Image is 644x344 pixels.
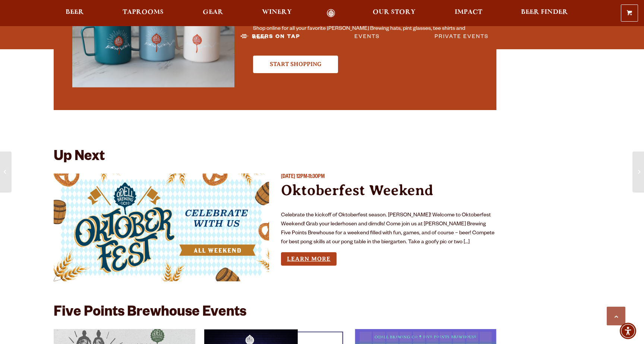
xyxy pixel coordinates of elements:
[620,323,636,339] div: Accessibility Menu
[262,9,292,15] span: Winery
[450,9,487,18] a: Impact
[253,56,338,73] a: Gear Store (opens in a new window)
[61,9,89,18] a: Beer
[66,9,84,15] span: Beer
[118,9,168,18] a: Taprooms
[54,305,246,322] h2: Five Points Brewhouse Events
[455,9,482,15] span: Impact
[521,9,568,15] span: Beer Finder
[253,25,478,43] p: Shop online for all your favorite [PERSON_NAME] Brewing hats, pint glasses, tee shirts and more.
[607,307,625,325] a: Scroll to top
[281,182,433,198] a: Oktoberfest Weekend
[281,211,496,247] p: Celebrate the kickoff of Oktoberfest season. [PERSON_NAME]! Welcome to Oktoberfest Weekend! Grab ...
[54,173,269,281] a: View event details
[516,9,573,18] a: Beer Finder
[317,9,345,18] a: Odell Home
[203,9,223,15] span: Gear
[281,174,295,180] span: [DATE]
[373,9,416,15] span: Our Story
[281,252,337,266] a: Learn more about Oktoberfest Weekend
[198,9,228,18] a: Gear
[296,174,325,180] span: 12PM-11:30PM
[257,9,297,18] a: Winery
[368,9,420,18] a: Our Story
[123,9,164,15] span: Taprooms
[54,150,105,166] h2: Up Next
